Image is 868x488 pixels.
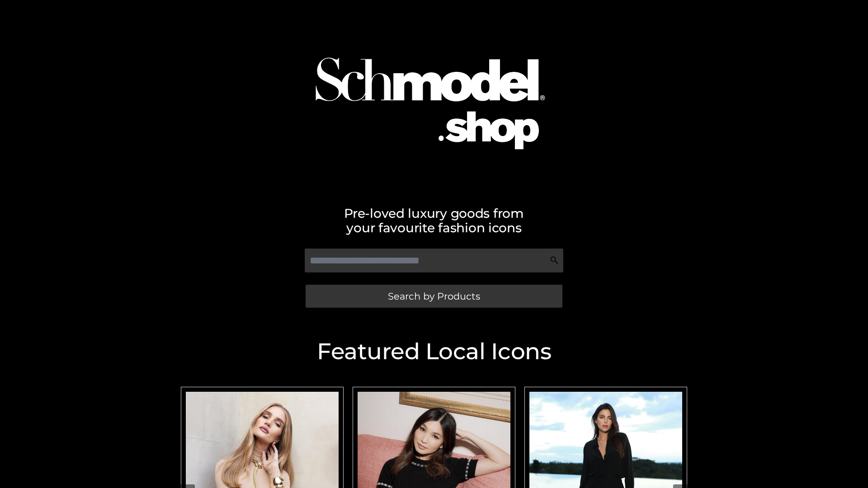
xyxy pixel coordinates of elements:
a: Search by Products [306,285,562,308]
img: Search Icon [550,256,559,265]
h2: Featured Local Icons​ [176,340,692,363]
h2: Pre-loved luxury goods from your favourite fashion icons [176,206,692,235]
span: Search by Products [388,291,480,301]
